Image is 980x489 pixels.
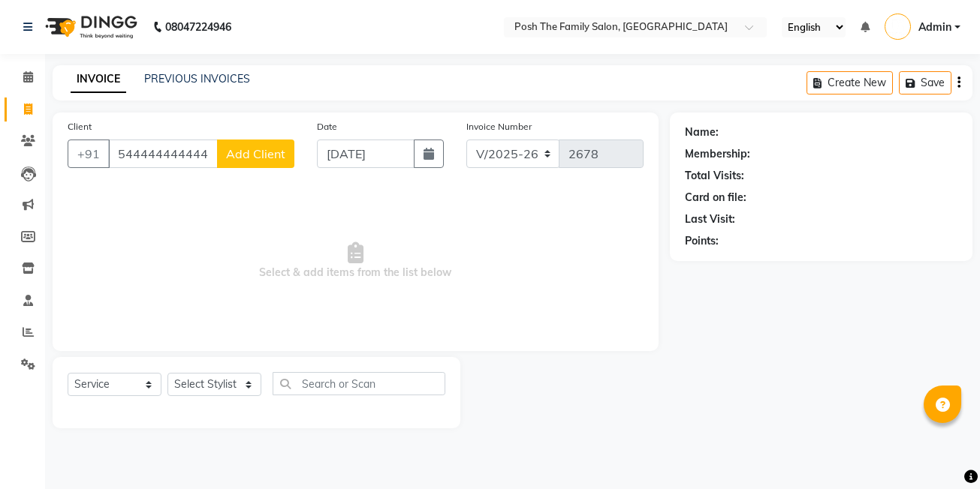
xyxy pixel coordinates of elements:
img: logo [38,6,141,48]
div: Card on file: [685,190,746,205]
div: Last Visit: [685,211,735,227]
input: Search or Scan [273,372,445,395]
div: Points: [685,233,719,249]
button: Add Client [217,139,294,168]
a: INVOICE [71,66,126,93]
iframe: chat widget [917,429,965,474]
div: Total Visits: [685,168,744,184]
div: Membership: [685,146,750,162]
div: Name: [685,124,719,140]
label: Client [68,120,92,133]
b: 08047224946 [165,6,231,48]
label: Invoice Number [466,120,532,133]
span: Add Client [226,146,285,161]
span: Select & add items from the list below [68,186,644,336]
button: Create New [807,71,893,94]
button: +91 [68,139,110,168]
a: PREVIOUS INVOICES [144,72,250,85]
label: Date [317,120,337,133]
input: Search by Name/Mobile/Email/Code [108,139,218,168]
img: Admin [885,13,911,40]
button: Save [899,71,951,94]
span: Admin [918,19,951,35]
